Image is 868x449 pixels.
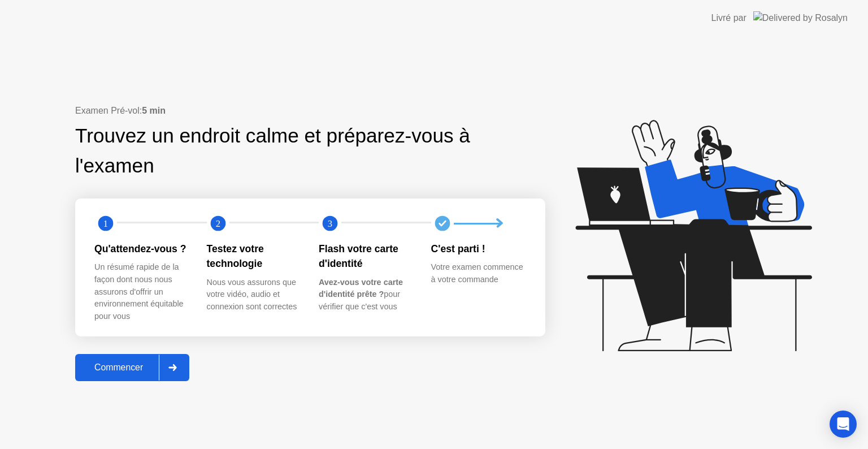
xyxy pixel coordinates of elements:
[94,261,189,322] div: Un résumé rapide de la façon dont nous nous assurons d'offrir un environnement équitable pour vous
[94,241,189,256] div: Qu'attendez-vous ?
[711,11,747,25] div: Livré par
[142,106,166,115] b: 5 min
[75,121,474,181] div: Trouvez un endroit calme et préparez-vous à l'examen
[431,261,526,286] div: Votre examen commence à votre commande
[207,241,301,271] div: Testez votre technologie
[103,218,108,229] text: 1
[319,278,403,299] b: Avez-vous votre carte d'identité prête ?
[215,218,220,229] text: 2
[75,354,189,381] button: Commencer
[431,241,526,256] div: C'est parti !
[319,277,413,313] div: pour vérifier que c'est vous
[207,277,301,313] div: Nous vous assurons que votre vidéo, audio et connexion sont correctes
[319,241,413,271] div: Flash votre carte d'identité
[79,362,159,373] div: Commencer
[830,411,857,438] div: Open Intercom Messenger
[753,11,848,24] img: Delivered by Rosalyn
[328,218,332,229] text: 3
[75,104,545,118] div: Examen Pré-vol:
